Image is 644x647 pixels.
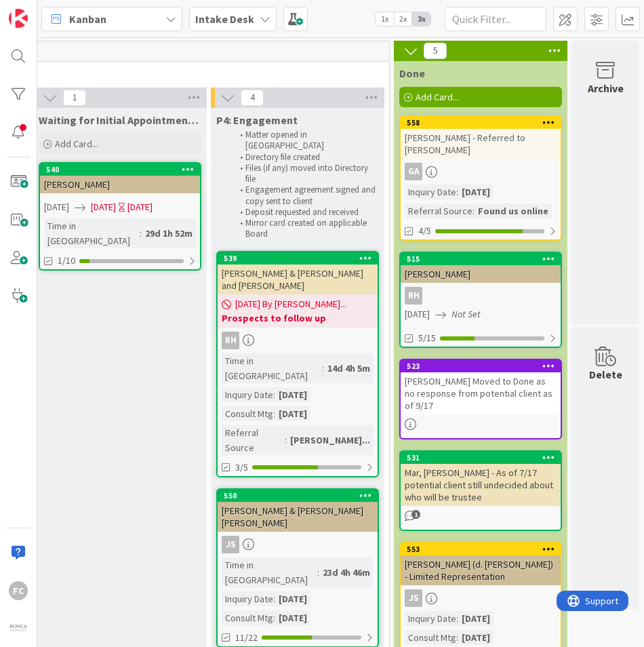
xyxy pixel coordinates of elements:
[91,200,116,214] span: [DATE]
[218,264,378,294] div: [PERSON_NAME] & [PERSON_NAME] and [PERSON_NAME]
[322,361,324,376] span: :
[285,433,287,448] span: :
[218,332,378,349] div: RH
[273,591,275,606] span: :
[456,184,458,199] span: :
[319,565,374,580] div: 23d 4h 46m
[216,251,379,477] a: 539[PERSON_NAME] & [PERSON_NAME] and [PERSON_NAME][DATE] By [PERSON_NAME]...Prospects to follow u...
[589,366,622,383] div: Delete
[127,200,153,214] div: [DATE]
[55,138,98,150] span: Add Card...
[235,297,346,311] span: [DATE] By [PERSON_NAME]...
[401,117,561,159] div: 558[PERSON_NAME] - Referred to [PERSON_NAME]
[405,307,430,321] span: [DATE]
[233,163,377,185] li: Files (if any) moved into Directory file
[407,453,561,463] div: 531
[407,118,561,128] div: 558
[9,619,28,638] img: avatar
[416,91,459,103] span: Add Card...
[418,331,436,345] span: 5/15
[233,207,377,218] li: Deposit requested and received
[401,163,561,180] div: GA
[222,610,273,625] div: Consult Mtg
[407,361,561,371] div: 523
[222,332,239,349] div: RH
[401,253,561,265] div: 515
[405,287,422,305] div: RH
[218,490,378,532] div: 550[PERSON_NAME] & [PERSON_NAME] [PERSON_NAME]
[401,129,561,159] div: [PERSON_NAME] - Referred to [PERSON_NAME]
[475,203,552,218] div: Found us online
[275,591,310,606] div: [DATE]
[40,163,200,176] div: 540
[456,630,458,645] span: :
[222,557,317,587] div: Time in [GEOGRAPHIC_DATA]
[588,80,624,96] div: Archive
[401,372,561,414] div: [PERSON_NAME] Moved to Done as no response from potential client as of 9/17
[40,176,200,193] div: [PERSON_NAME]
[418,224,431,238] span: 4/5
[401,265,561,283] div: [PERSON_NAME]
[394,12,412,26] span: 2x
[273,610,275,625] span: :
[401,589,561,607] div: JS
[407,545,561,554] div: 553
[222,311,374,325] b: Prospects to follow up
[241,90,264,106] span: 4
[9,9,28,28] img: Visit kanbanzone.com
[195,12,254,26] b: Intake Desk
[216,113,298,127] span: P4: Engagement
[28,2,62,18] span: Support
[445,7,546,31] input: Quick Filter...
[401,464,561,506] div: Mar, [PERSON_NAME] - As of 7/17 potential client still undecided about who will be trustee
[407,254,561,264] div: 515
[44,200,69,214] span: [DATE]
[63,90,86,106] span: 1
[405,589,422,607] div: JS
[233,130,377,152] li: Matter opened in [GEOGRAPHIC_DATA]
[401,452,561,464] div: 531
[458,184,494,199] div: [DATE]
[233,152,377,163] li: Directory file created
[317,565,319,580] span: :
[376,12,394,26] span: 1x
[405,184,456,199] div: Inquiry Date
[401,452,561,506] div: 531Mar, [PERSON_NAME] - As of 7/17 potential client still undecided about who will be trustee
[235,631,258,645] span: 11/22
[401,543,561,585] div: 553[PERSON_NAME] (d. [PERSON_NAME]) - Limited Representation
[401,117,561,129] div: 558
[401,287,561,305] div: RH
[405,611,456,626] div: Inquiry Date
[401,543,561,555] div: 553
[222,425,285,455] div: Referral Source
[39,162,201,271] a: 540[PERSON_NAME][DATE][DATE][DATE]Time in [GEOGRAPHIC_DATA]:29d 1h 52m1/10
[424,43,447,59] span: 5
[405,163,422,180] div: GA
[40,163,200,193] div: 540[PERSON_NAME]
[401,360,561,414] div: 523[PERSON_NAME] Moved to Done as no response from potential client as of 9/17
[472,203,475,218] span: :
[287,433,374,448] div: [PERSON_NAME]...
[399,450,562,531] a: 531Mar, [PERSON_NAME] - As of 7/17 potential client still undecided about who will be trustee
[458,630,494,645] div: [DATE]
[218,536,378,553] div: JS
[405,630,456,645] div: Consult Mtg
[224,254,378,263] div: 539
[399,115,562,241] a: 558[PERSON_NAME] - Referred to [PERSON_NAME]GAInquiry Date:[DATE]Referral Source:Found us online4/5
[39,113,201,127] span: Waiting for Initial Appointment/ Conference
[218,502,378,532] div: [PERSON_NAME] & [PERSON_NAME] [PERSON_NAME]
[401,555,561,585] div: [PERSON_NAME] (d. [PERSON_NAME]) - Limited Representation
[224,491,378,501] div: 550
[222,536,239,553] div: JS
[275,406,310,421] div: [DATE]
[324,361,374,376] div: 14d 4h 5m
[401,253,561,283] div: 515[PERSON_NAME]
[235,460,248,475] span: 3/5
[275,610,310,625] div: [DATE]
[222,406,273,421] div: Consult Mtg
[456,611,458,626] span: :
[44,218,140,248] div: Time in [GEOGRAPHIC_DATA]
[222,387,273,402] div: Inquiry Date
[140,226,142,241] span: :
[405,203,472,218] div: Referral Source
